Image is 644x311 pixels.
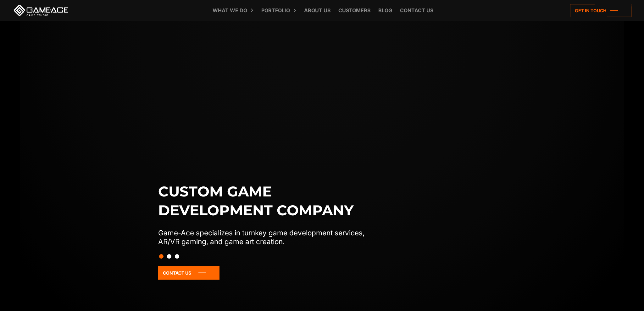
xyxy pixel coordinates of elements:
button: Slide 1 [159,251,164,262]
p: Game-Ace specializes in turnkey game development services, AR/VR gaming, and game art creation. [158,228,378,246]
a: Get in touch [570,4,631,17]
h1: Custom game development company [158,182,378,220]
button: Slide 3 [175,251,179,262]
a: Contact Us [158,266,219,280]
button: Slide 2 [167,251,171,262]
